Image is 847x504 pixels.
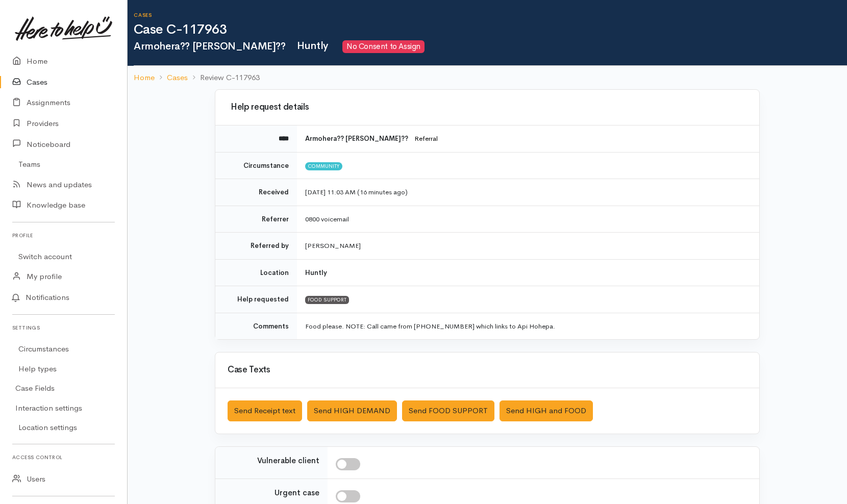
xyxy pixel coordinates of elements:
[134,40,847,53] h2: Armohera?? [PERSON_NAME]??
[228,400,302,421] button: Send Receipt text
[128,66,847,90] nav: breadcrumb
[12,450,115,464] h6: Access control
[402,400,494,421] button: Send FOOD SUPPORT
[215,233,297,260] td: Referred by
[257,455,319,467] label: Vulnerable client
[307,400,397,421] button: Send HIGH DEMAND
[134,12,847,18] h6: Cases
[297,313,759,339] td: Food please. NOTE: Call came from [PHONE_NUMBER] which links to Api Hohepa.
[228,365,747,375] h3: Case Texts
[188,72,260,84] li: Review C-117963
[305,268,327,277] b: Huntly
[215,152,297,179] td: Circumstance
[305,296,349,304] div: FOOD SUPPORT
[342,40,424,53] span: No Consent to Assign
[228,103,747,112] h3: Help request details
[411,134,438,143] span: Referral
[297,206,759,233] td: 0800 voicemail
[12,229,115,242] h6: Profile
[215,286,297,313] td: Help requested
[134,72,155,84] a: Home
[297,179,759,206] td: [DATE] 11:03 AM (16 minutes ago)
[134,22,847,37] h1: Case C-117963
[305,134,408,143] b: Armohera?? [PERSON_NAME]??
[167,72,188,84] a: Cases
[297,233,759,260] td: [PERSON_NAME]
[215,313,297,339] td: Comments
[292,39,328,52] span: Huntly
[275,487,319,499] label: Urgent case
[500,400,593,421] button: Send HIGH and FOOD
[215,179,297,206] td: Received
[305,162,342,170] span: Community
[12,321,115,335] h6: Settings
[215,206,297,233] td: Referrer
[215,259,297,286] td: Location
